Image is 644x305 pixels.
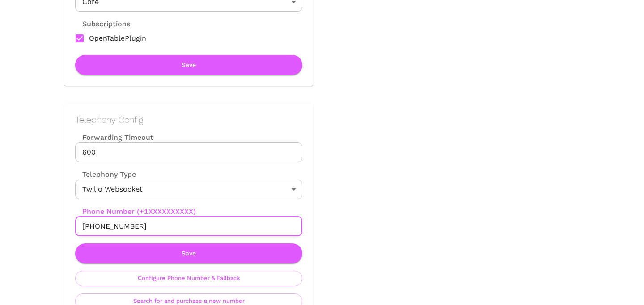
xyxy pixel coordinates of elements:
label: Subscriptions [75,19,130,29]
label: Phone Number (+1XXXXXXXXXX) [75,206,302,217]
label: Telephony Type [75,169,136,180]
div: Twilio Websocket [75,180,302,199]
h2: Telephony Config [75,114,302,125]
button: Save [75,243,302,263]
button: Configure Phone Number & Fallback [75,271,302,286]
span: OpenTablePlugin [89,33,146,44]
button: Save [75,55,302,75]
label: Forwarding Timeout [75,132,302,142]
